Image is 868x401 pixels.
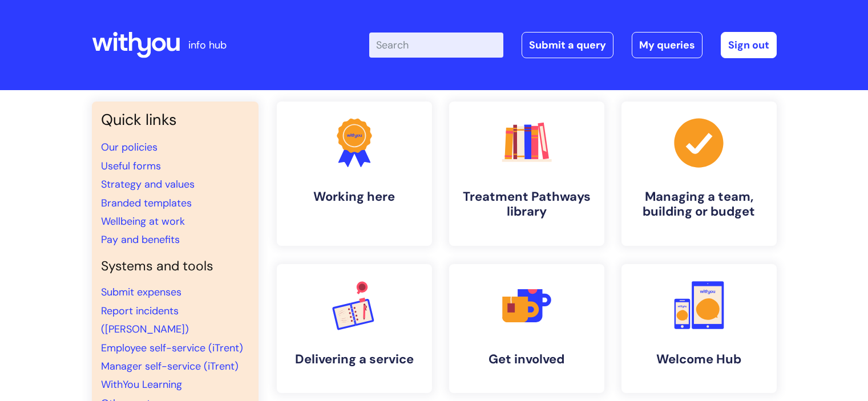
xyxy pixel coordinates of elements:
[369,33,503,58] input: Search
[101,258,249,274] h4: Systems and tools
[449,102,604,246] a: Treatment Pathways library
[101,359,239,373] a: Manager self-service (iTrent)
[621,102,777,246] a: Managing a team, building or budget
[101,196,192,210] a: Branded templates
[458,352,595,367] h4: Get involved
[522,32,613,58] a: Submit a query
[101,341,243,355] a: Employee self-service (iTrent)
[458,189,595,220] h4: Treatment Pathways library
[286,189,423,204] h4: Working here
[277,264,432,393] a: Delivering a service
[369,32,777,58] div: | -
[632,32,703,58] a: My queries
[631,352,768,367] h4: Welcome Hub
[721,32,777,58] a: Sign out
[101,140,158,154] a: Our policies
[277,102,432,246] a: Working here
[101,304,189,336] a: Report incidents ([PERSON_NAME])
[621,264,777,393] a: Welcome Hub
[101,111,249,129] h3: Quick links
[286,352,423,367] h4: Delivering a service
[188,36,227,54] p: info hub
[101,177,195,191] a: Strategy and values
[101,214,185,228] a: Wellbeing at work
[631,189,768,220] h4: Managing a team, building or budget
[449,264,604,393] a: Get involved
[101,233,180,246] a: Pay and benefits
[101,378,182,391] a: WithYou Learning
[101,159,161,173] a: Useful forms
[101,285,181,299] a: Submit expenses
